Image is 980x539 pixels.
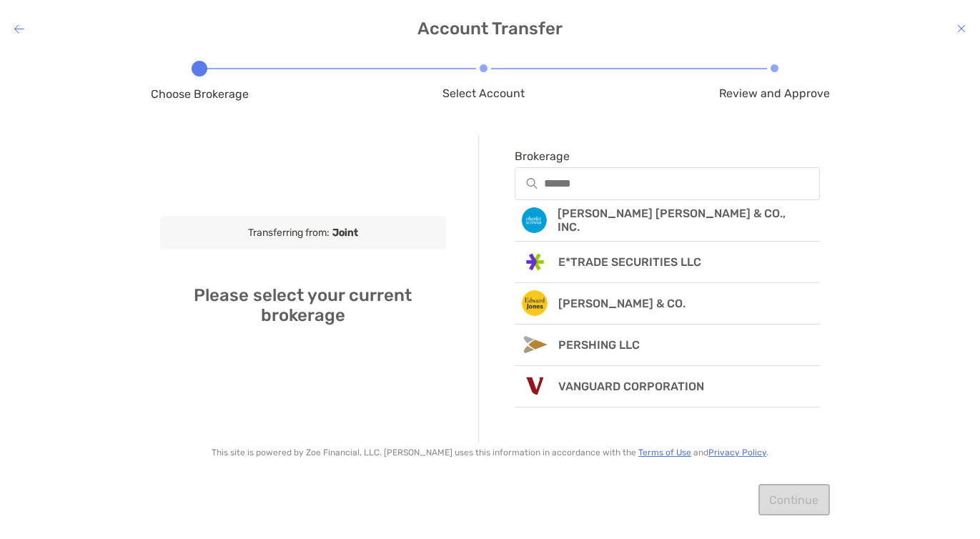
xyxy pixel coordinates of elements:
input: Brokerageinput icon [544,177,820,189]
img: input icon [526,178,538,189]
span: Brokerage [515,149,821,163]
p: PERSHING LLC [558,338,640,352]
img: Broker Icon [521,207,547,233]
p: [PERSON_NAME] & CO. [558,297,685,310]
span: Review and Approve [719,86,830,100]
p: [PERSON_NAME] [PERSON_NAME] & CO., INC. [558,207,803,234]
h4: Please select your current brokerage [160,285,446,325]
div: Transferring from: [160,216,446,249]
p: VANGUARD CORPORATION [558,380,704,393]
b: Joint [330,227,358,239]
img: Broker Icon [522,332,548,357]
a: Privacy Policy [708,447,766,458]
span: Choose Brokerage [151,87,249,101]
img: Broker Icon [522,373,548,399]
img: Broker Icon [522,249,548,275]
p: This site is powered by Zoe Financial, LLC. [PERSON_NAME] uses this information in accordance wit... [151,447,830,458]
span: Select Account [442,86,525,100]
p: E*TRADE SECURITIES LLC [558,255,701,269]
a: Terms of Use [638,447,691,458]
img: Broker Icon [522,290,548,316]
